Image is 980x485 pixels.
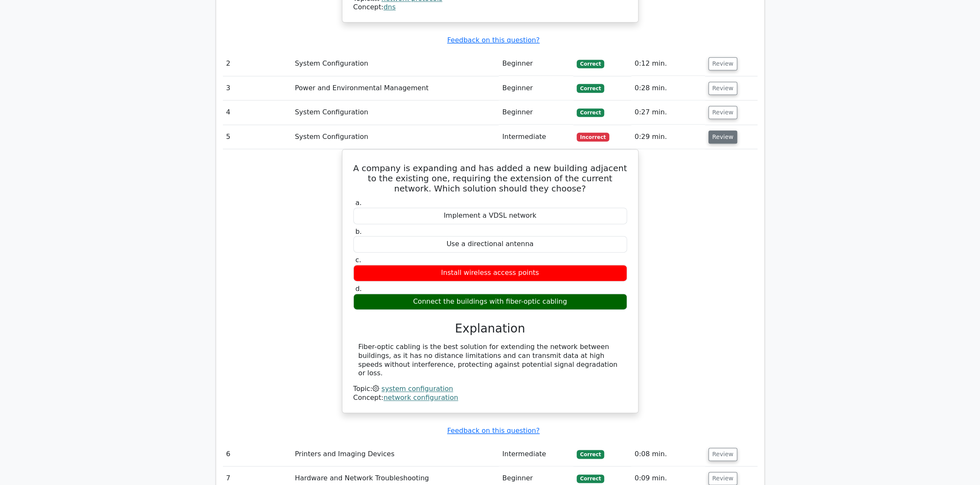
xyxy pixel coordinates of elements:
[631,76,705,100] td: 0:28 min.
[577,474,604,483] span: Correct
[292,125,499,149] td: System Configuration
[358,343,622,378] div: Fiber-optic cabling is the best solution for extending the network between buildings, as it has n...
[631,52,705,76] td: 0:12 min.
[499,442,573,466] td: Intermediate
[631,100,705,125] td: 0:27 min.
[353,385,627,394] div: Topic:
[708,472,737,485] button: Review
[631,125,705,149] td: 0:29 min.
[708,448,737,461] button: Review
[353,3,627,12] div: Concept:
[708,82,737,95] button: Review
[577,84,604,92] span: Correct
[292,52,499,76] td: System Configuration
[383,394,458,402] a: network configuration
[353,163,628,194] h5: A company is expanding and has added a new building adjacent to the existing one, requiring the e...
[708,106,737,119] button: Review
[223,442,292,466] td: 6
[383,3,396,11] a: dns
[223,76,292,100] td: 3
[708,57,737,70] button: Review
[292,76,499,100] td: Power and Environmental Management
[292,100,499,125] td: System Configuration
[499,125,573,149] td: Intermediate
[708,130,737,144] button: Review
[447,36,539,44] a: Feedback on this question?
[353,394,627,402] div: Concept:
[353,208,627,224] div: Implement a VDSL network
[223,52,292,76] td: 2
[358,321,622,336] h3: Explanation
[447,427,539,435] a: Feedback on this question?
[355,285,362,293] span: d.
[381,385,453,393] a: system configuration
[355,227,362,236] span: b.
[577,60,604,68] span: Correct
[577,450,604,458] span: Correct
[577,133,609,141] span: Incorrect
[355,199,362,207] span: a.
[577,108,604,117] span: Correct
[223,100,292,125] td: 4
[353,265,627,281] div: Install wireless access points
[355,256,361,264] span: c.
[499,52,573,76] td: Beginner
[353,236,627,252] div: Use a directional antenna
[499,76,573,100] td: Beginner
[353,294,627,310] div: Connect the buildings with fiber-optic cabling
[223,125,292,149] td: 5
[292,442,499,466] td: Printers and Imaging Devices
[631,442,705,466] td: 0:08 min.
[499,100,573,125] td: Beginner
